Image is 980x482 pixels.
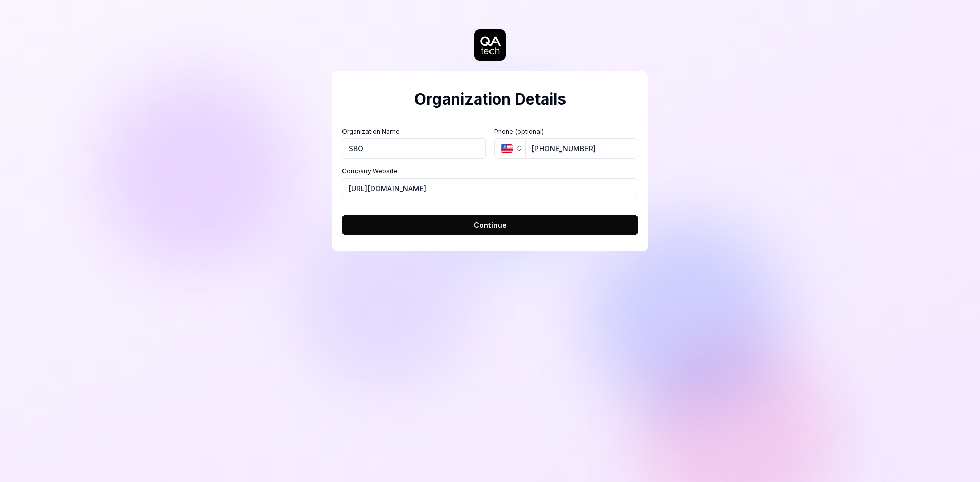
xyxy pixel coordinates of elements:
[474,220,507,231] span: Continue
[342,167,638,176] label: Company Website
[342,127,486,136] label: Organization Name
[342,88,638,111] h2: Organization Details
[494,127,638,136] label: Phone (optional)
[342,215,638,235] button: Continue
[342,178,638,198] input: https://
